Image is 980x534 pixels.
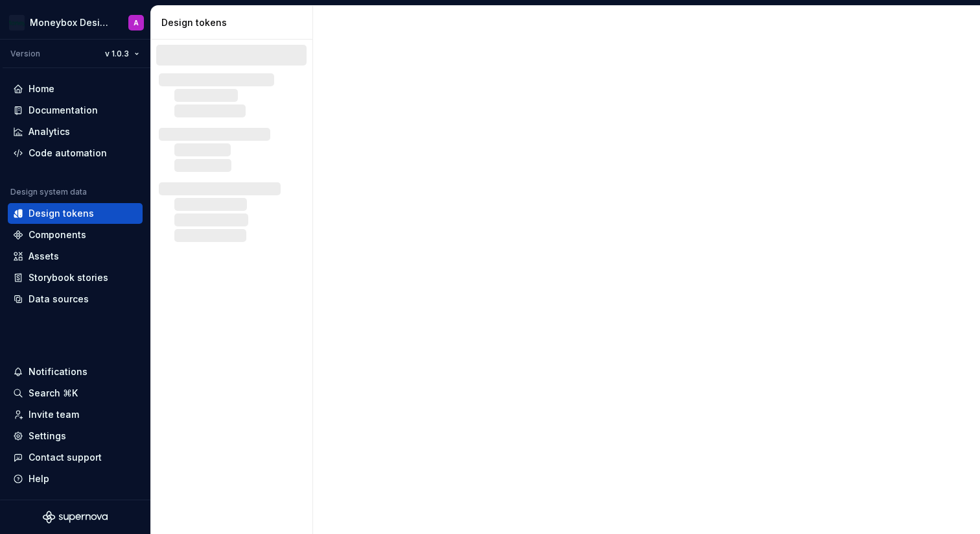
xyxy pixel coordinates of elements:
a: Components [8,225,143,245]
button: Help [8,468,143,489]
a: Analytics [8,121,143,142]
img: c17557e8-ebdc-49e2-ab9e-7487adcf6d53.png [9,15,25,30]
div: Moneybox Design System [30,16,113,29]
a: Assets [8,246,143,267]
a: Code automation [8,143,143,164]
button: Contact support [8,447,143,468]
div: Settings [29,430,66,443]
a: Invite team [8,404,143,425]
div: Design tokens [161,16,307,29]
div: Components [29,228,86,241]
div: Analytics [29,125,70,138]
div: Design system data [10,187,87,197]
button: v 1.0.3 [99,45,145,63]
div: Data sources [29,293,89,306]
button: Search ⌘K [8,383,143,404]
a: Data sources [8,289,143,309]
button: Notifications [8,361,143,382]
div: Help [29,472,49,485]
div: Search ⌘K [29,387,78,400]
a: Storybook stories [8,267,143,288]
a: Home [8,79,143,99]
a: Settings [8,426,143,446]
a: Documentation [8,100,143,121]
div: Code automation [29,147,107,160]
div: Design tokens [29,207,94,220]
span: v 1.0.3 [105,49,129,59]
a: Design tokens [8,203,143,224]
div: Version [10,49,40,59]
div: Assets [29,250,59,263]
div: Home [29,82,54,95]
div: A [134,18,139,28]
button: Moneybox Design SystemA [3,8,148,36]
div: Invite team [29,408,79,421]
div: Notifications [29,365,87,378]
div: Contact support [29,451,102,464]
div: Documentation [29,104,98,117]
div: Storybook stories [29,271,108,284]
svg: Supernova Logo [43,511,108,524]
